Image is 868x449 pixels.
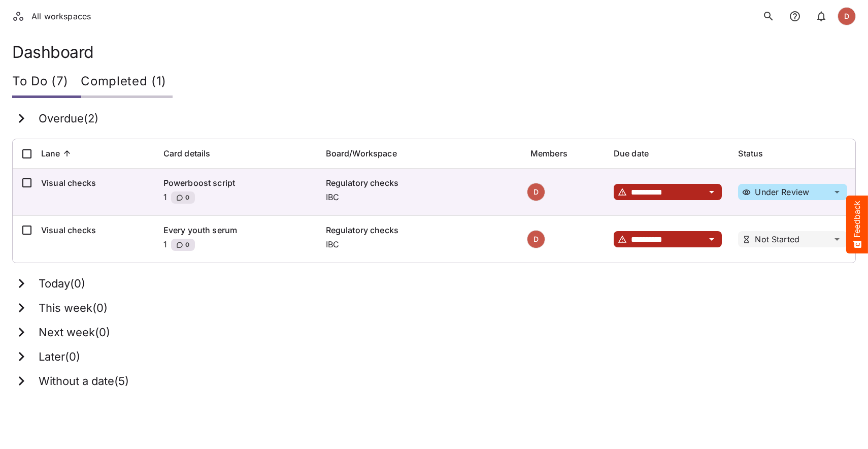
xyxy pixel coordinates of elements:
span: 0 [184,240,189,250]
p: Regulatory checks [326,177,514,189]
h3: Next week ( 0 ) [39,326,110,339]
h3: Overdue ( 2 ) [39,112,98,125]
p: Every youth serum [163,224,310,236]
p: Status [738,147,763,159]
p: Not Started [755,235,799,243]
p: Under Review [755,188,809,196]
p: Board/Workspace [326,147,397,159]
p: Lane [41,147,60,159]
span: 0 [184,193,189,203]
p: Card details [163,147,211,159]
p: Members [530,147,567,159]
p: Regulatory checks [326,224,514,236]
div: To Do (7) [12,68,81,98]
div: D [527,230,545,248]
button: notifications [811,6,831,26]
h3: This week ( 0 ) [39,302,108,315]
p: Visual checks [41,224,147,236]
p: Due date [614,147,649,159]
div: D [527,183,545,201]
button: search [758,6,779,26]
div: Completed (1) [81,68,173,98]
p: Visual checks [41,177,147,189]
h3: Today ( 0 ) [39,277,85,291]
p: IBC [326,191,514,203]
h3: Without a date ( 5 ) [39,375,129,388]
p: IBC [326,238,514,250]
button: Feedback [846,196,868,253]
h3: Later ( 0 ) [39,350,80,364]
p: 1 [163,238,167,254]
p: Powerboost script [163,177,310,189]
p: 1 [163,191,167,207]
h1: Dashboard [12,43,856,61]
button: notifications [785,6,805,26]
div: D [838,7,856,25]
